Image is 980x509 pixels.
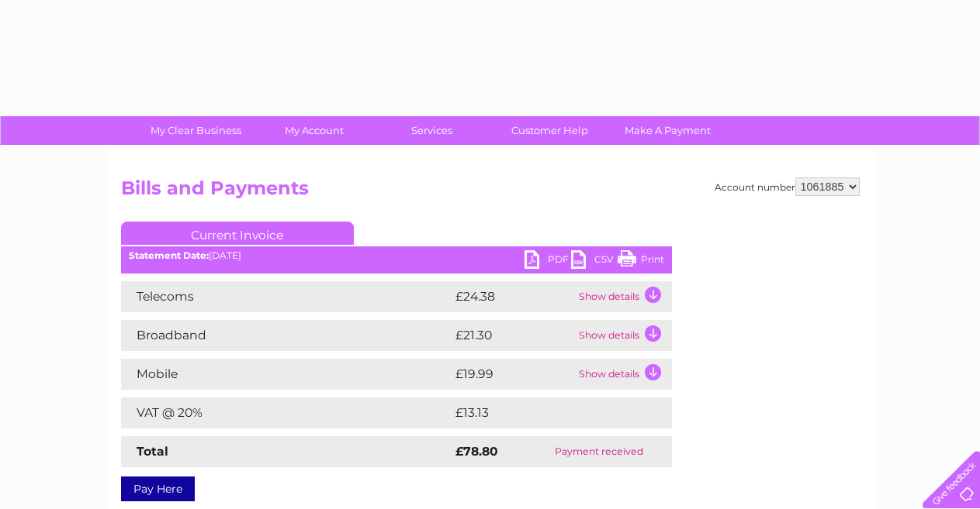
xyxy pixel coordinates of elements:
[575,320,672,351] td: Show details
[452,359,575,390] td: £19.99
[452,320,575,351] td: £21.30
[121,397,452,428] td: VAT @ 20%
[121,320,452,351] td: Broadband
[575,359,672,390] td: Show details
[121,222,354,245] a: Current Invoice
[121,281,452,312] td: Telecoms
[121,476,195,501] a: Pay Here
[486,116,614,145] a: Customer Help
[525,250,571,273] a: PDF
[604,116,732,145] a: Make A Payment
[452,397,637,428] td: £13.13
[250,116,378,145] a: My Account
[575,281,672,312] td: Show details
[527,436,671,467] td: Payment received
[618,250,664,273] a: Print
[121,250,672,261] div: [DATE]
[455,444,498,459] strong: £78.80
[368,116,496,145] a: Services
[715,177,860,196] div: Account number
[137,444,168,459] strong: Total
[121,359,452,390] td: Mobile
[132,116,260,145] a: My Clear Business
[571,250,618,273] a: CSV
[121,177,860,207] h2: Bills and Payments
[129,249,209,261] b: Statement Date:
[452,281,575,312] td: £24.38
